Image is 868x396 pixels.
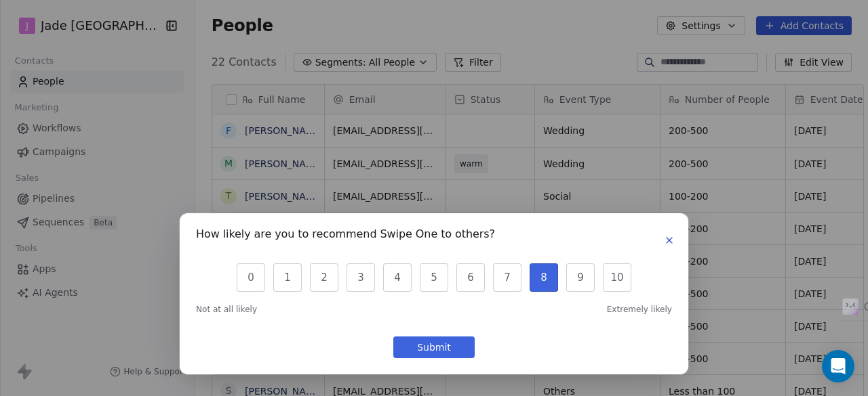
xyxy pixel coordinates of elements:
button: 5 [420,263,448,292]
button: 3 [347,263,375,292]
button: 7 [493,263,521,292]
span: Not at all likely [196,304,257,315]
button: 8 [530,263,558,292]
button: 9 [566,263,595,292]
button: 2 [310,263,338,292]
button: 10 [603,263,631,292]
button: 4 [383,263,412,292]
button: Submit [393,336,475,358]
button: 0 [237,263,265,292]
span: Extremely likely [607,304,672,315]
h1: How likely are you to recommend Swipe One to others? [196,229,495,243]
button: 6 [456,263,485,292]
button: 1 [273,263,302,292]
